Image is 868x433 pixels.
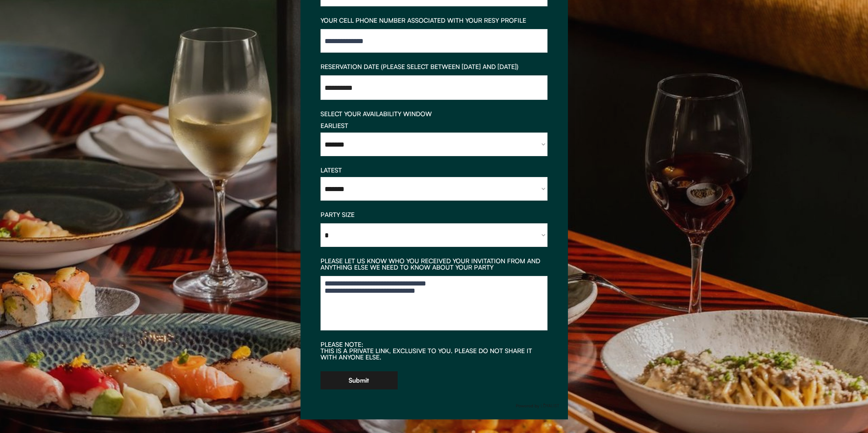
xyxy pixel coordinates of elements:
[349,377,369,384] div: Submit
[321,123,547,129] div: EARLIEST
[321,212,547,218] div: PARTY SIZE
[516,401,559,410] img: Group%2048096278.svg
[321,17,547,24] div: YOUR CELL PHONE NUMBER ASSOCIATED WITH YOUR RESY PROFILE
[321,111,547,117] div: SELECT YOUR AVAILABILITY WINDOW
[321,341,547,360] div: PLEASE NOTE: THIS IS A PRIVATE LINK, EXCLUSIVE TO YOU. PLEASE DO NOT SHARE IT WITH ANYONE ELSE.
[321,167,547,173] div: LATEST
[321,64,547,70] div: RESERVATION DATE (PLEASE SELECT BETWEEN [DATE] AND [DATE])
[321,258,547,271] div: PLEASE LET US KNOW WHO YOU RECEIVED YOUR INVITATION FROM AND ANYTHING ELSE WE NEED TO KNOW ABOUT ...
